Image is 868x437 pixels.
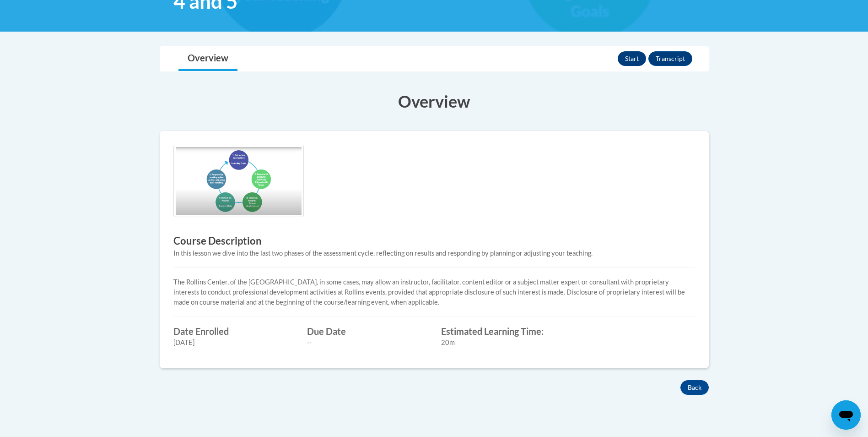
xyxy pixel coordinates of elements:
div: 20m [441,338,561,348]
button: Start [618,51,646,66]
div: -- [307,338,427,348]
iframe: Button to launch messaging window [831,400,861,430]
h3: Course Description [173,234,695,248]
div: [DATE] [173,338,294,348]
h3: Overview [160,90,709,113]
p: The Rollins Center, of the [GEOGRAPHIC_DATA], in some cases, may allow an instructor, facilitator... [173,277,695,307]
label: Due Date [307,326,427,336]
a: Overview [178,47,237,71]
button: Transcript [648,51,692,66]
img: Course logo image [173,145,304,217]
div: In this lesson we dive into the last two phases of the assessment cycle, reflecting on results an... [173,248,695,258]
button: Back [680,380,709,395]
label: Estimated Learning Time: [441,326,561,336]
label: Date Enrolled [173,326,294,336]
